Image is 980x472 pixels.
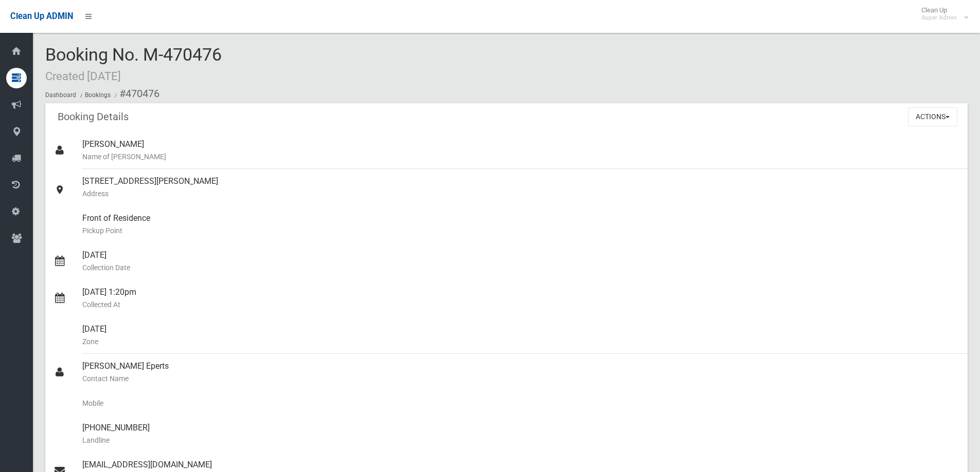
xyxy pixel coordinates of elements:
small: Collection Date [82,261,959,274]
div: [STREET_ADDRESS][PERSON_NAME] [82,169,959,206]
header: Booking Details [45,107,141,127]
div: [DATE] 1:20pm [82,280,959,317]
span: Clean Up ADMIN [10,11,73,21]
button: Actions [908,107,957,126]
a: Bookings [85,91,111,99]
a: Dashboard [45,91,76,99]
small: Zone [82,335,959,348]
div: [PERSON_NAME] Eperts [82,354,959,391]
span: Clean Up [916,6,967,22]
small: Name of [PERSON_NAME] [82,150,959,163]
small: Collected At [82,298,959,311]
small: Mobile [82,397,959,409]
div: [PERSON_NAME] [82,132,959,169]
div: Front of Residence [82,206,959,243]
span: Booking No. M-470476 [45,44,222,84]
li: #470476 [112,84,159,103]
small: Contact Name [82,372,959,385]
div: [DATE] [82,243,959,280]
small: Pickup Point [82,224,959,237]
small: Landline [82,434,959,446]
small: Created [DATE] [45,69,121,83]
small: Super Admin [921,14,957,22]
div: [PHONE_NUMBER] [82,416,959,452]
small: Address [82,187,959,200]
div: [DATE] [82,317,959,354]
